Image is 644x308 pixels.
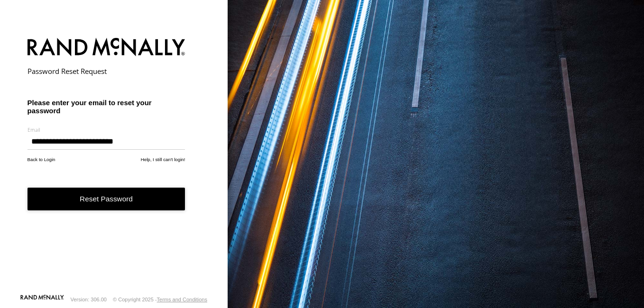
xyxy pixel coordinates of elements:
[28,126,185,133] label: Email
[113,297,207,302] div: © Copyright 2025 -
[28,157,55,162] a: Back to Login
[28,188,185,211] button: Reset Password
[71,297,107,302] div: Version: 306.00
[28,36,185,60] img: Rand McNally
[20,295,64,304] a: Visit our Website
[28,66,185,76] h2: Password Reset Request
[157,297,207,302] a: Terms and Conditions
[141,157,185,162] a: Help, I still can't login!
[28,99,185,115] h3: Please enter your email to reset your password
